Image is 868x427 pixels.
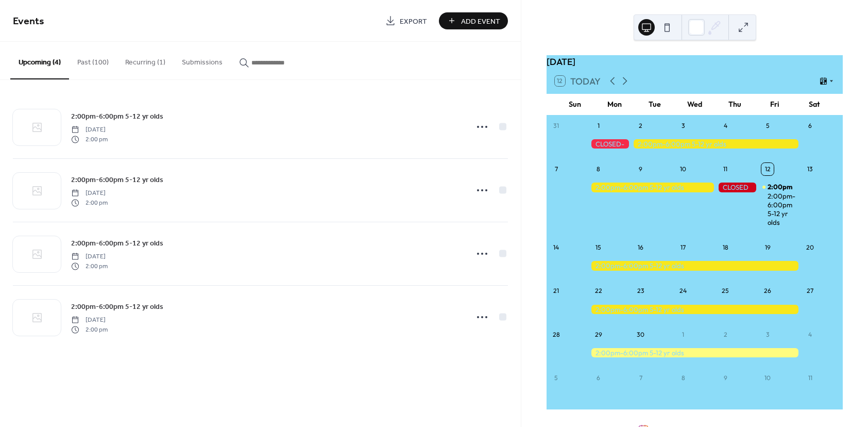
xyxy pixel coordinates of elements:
div: Fri [755,94,795,115]
div: 7 [550,163,563,175]
div: 2:00pm-6:00pm 5-12 yr olds [589,348,801,357]
div: CLOSED [716,183,758,192]
div: 17 [677,241,689,254]
div: 25 [719,285,731,297]
div: 22 [592,285,605,297]
div: 21 [550,285,563,297]
div: 8 [677,372,689,384]
div: 28 [550,329,563,341]
span: 2:00pm-6:00pm 5-12 yr olds [71,302,163,313]
div: 2:00pm-6:00pm 5-12 yr olds [631,139,801,149]
div: 7 [635,372,647,384]
span: 2:00pm-6:00pm 5-12 yr olds [71,175,163,186]
div: 1 [677,329,689,341]
button: Submissions [174,42,231,78]
div: 13 [804,163,816,175]
div: 2 [635,120,647,132]
span: [DATE] [71,189,108,198]
div: 9 [635,163,647,175]
button: Add Event [439,12,508,29]
button: Upcoming (4) [10,42,69,79]
div: 19 [761,241,774,254]
div: Sat [794,94,835,115]
div: 24 [677,285,689,297]
div: 29 [592,329,605,341]
div: Thu [714,94,755,115]
span: 2:00pm-6:00pm 5-12 yr olds [71,111,163,122]
div: 3 [677,120,689,132]
div: Sun [555,94,595,115]
div: 4 [719,120,731,132]
span: 2:00 pm [71,325,108,334]
div: 11 [804,372,816,384]
span: [DATE] [71,125,108,135]
div: 6 [804,120,816,132]
button: Past (100) [69,42,117,78]
div: 3 [761,329,774,341]
span: [DATE] [71,316,108,325]
div: 1 [592,120,605,132]
div: 26 [761,285,774,297]
div: 2:00pm-6:00pm 5-12 yr olds [589,183,716,192]
span: 2:00 pm [71,261,108,271]
div: 18 [719,241,731,254]
div: 12 [761,163,774,175]
div: 15 [592,241,605,254]
div: 9 [719,372,731,384]
div: Tue [635,94,675,115]
span: 2:00 pm [71,198,108,207]
a: 2:00pm-6:00pm 5-12 yr olds [71,110,163,122]
span: 2:00pm [768,183,794,191]
div: 2:00pm-6:00pm 5-12 yr olds [589,261,801,270]
div: 20 [804,241,816,254]
a: 2:00pm-6:00pm 5-12 yr olds [71,237,163,249]
div: 2:00pm-6:00pm 5-12 yr olds [768,192,796,227]
div: 27 [804,285,816,297]
a: 2:00pm-6:00pm 5-12 yr olds [71,301,163,313]
div: 4 [804,329,816,341]
div: 5 [550,372,563,384]
div: 10 [677,163,689,175]
div: 30 [635,329,647,341]
span: 2:00 pm [71,135,108,144]
div: Mon [595,94,635,115]
button: Recurring (1) [117,42,174,78]
span: Events [13,11,44,31]
div: CLOSED- LABOR DAY [589,139,631,149]
span: 2:00pm-6:00pm 5-12 yr olds [71,238,163,249]
div: 23 [635,285,647,297]
div: 10 [761,372,774,384]
div: 2:00pm-6:00pm 5-12 yr olds [589,305,801,314]
div: 6 [592,372,605,384]
a: 2:00pm-6:00pm 5-12 yr olds [71,174,163,186]
span: Export [400,16,427,27]
div: 31 [550,120,563,132]
div: 14 [550,241,563,254]
span: [DATE] [71,252,108,261]
div: Wed [675,94,715,115]
div: [DATE] [547,55,843,69]
div: 2:00pm-6:00pm 5-12 yr olds [758,183,801,227]
div: 11 [719,163,731,175]
a: Export [378,12,435,29]
div: 2 [719,329,731,341]
div: 16 [635,241,647,254]
span: Add Event [461,16,500,27]
div: 5 [761,120,774,132]
div: 8 [592,163,605,175]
